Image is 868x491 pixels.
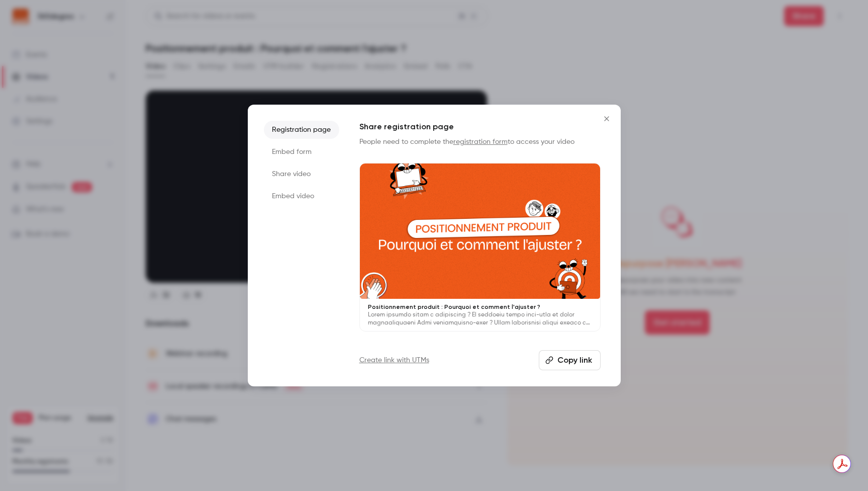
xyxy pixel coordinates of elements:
li: Embed video [264,187,339,205]
a: Create link with UTMs [359,355,429,365]
h1: Share registration page [359,121,601,133]
p: People need to complete the to access your video [359,137,601,147]
li: Embed form [264,143,339,161]
a: registration form [453,138,508,145]
li: Share video [264,165,339,183]
button: Close [597,109,617,129]
p: Positionnement produit : Pourquoi et comment l'ajuster ? [368,303,592,311]
li: Registration page [264,121,339,139]
button: Copy link [539,350,601,370]
p: Lorem ipsumdo sitam c adipiscing ? El seddoeiu tempo inci-utla et dolor magnaaliquaeni Admi venia... [368,311,592,327]
a: Positionnement produit : Pourquoi et comment l'ajuster ?Lorem ipsumdo sitam c adipiscing ? El sed... [359,163,601,332]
